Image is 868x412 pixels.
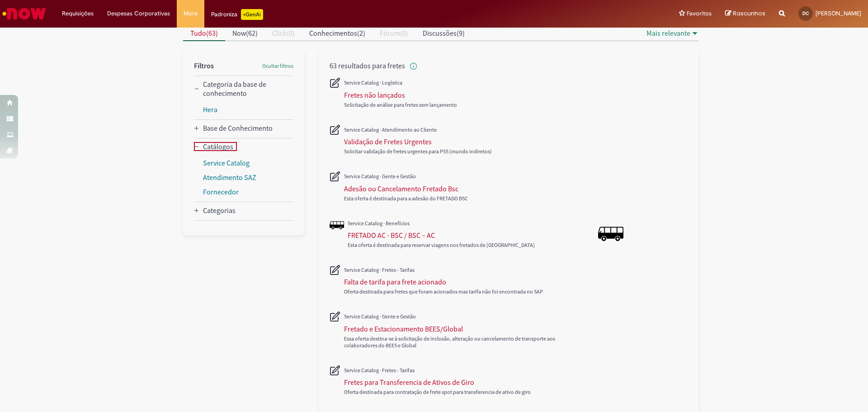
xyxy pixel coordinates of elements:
[1,5,47,23] img: ServiceNow
[725,9,765,18] a: Rascunhos
[733,9,765,18] span: Rascunhos
[687,9,712,18] span: Favoritos
[62,9,94,18] span: Requisições
[211,9,263,20] div: Padroniza
[816,9,861,17] span: [PERSON_NAME]
[107,9,170,18] span: Despesas Corporativas
[802,10,809,16] span: DC
[184,9,198,18] span: More
[241,9,263,20] p: +GenAi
